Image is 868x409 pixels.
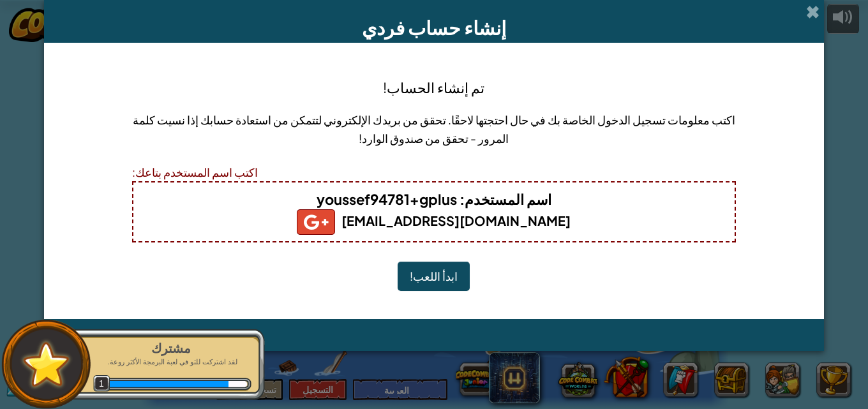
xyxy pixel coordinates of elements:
[362,15,506,40] span: إنشاء حساب فردي
[132,110,736,147] p: اكتب معلومات تسجيل الدخول الخاصة بك في حال احتجتها لاحقًا. تحقق من بريدك الإلكتروني لتتمكن من است...
[132,163,736,181] div: اكتب اسم المستخدم بتاعك:
[91,339,251,357] div: مشترك
[465,190,551,208] span: اسم المستخدم
[17,336,75,392] img: default.png
[93,375,110,392] span: 1
[317,190,551,208] b: : youssef94781+gplus
[297,212,571,228] b: [EMAIL_ADDRESS][DOMAIN_NAME]
[91,357,251,367] p: .لقد اشتركت للتو في لعبة البرمجة الأكثر روعة
[398,262,470,291] button: ابدأ اللعب!
[383,77,484,98] h4: تم إنشاء الحساب!
[297,209,335,235] img: gplus_small.png
[228,381,247,387] div: 3 XPحتّى مستوى 2
[107,381,229,387] div: 20 XPاكتسبت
